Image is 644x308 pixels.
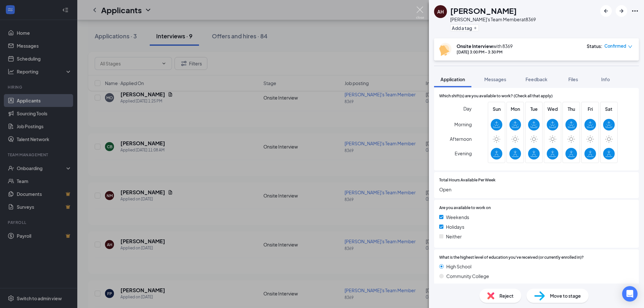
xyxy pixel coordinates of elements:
[568,76,578,82] span: Files
[550,292,581,299] span: Move to stage
[446,223,464,230] span: Holidays
[622,286,638,302] div: Open Intercom Messenger
[450,24,479,31] button: PlusAdd a tag
[631,7,639,15] svg: Ellipses
[603,105,615,112] span: Sat
[473,26,477,30] svg: Plus
[450,16,536,23] div: [PERSON_NAME]'s Team Member at 8369
[628,44,632,49] span: down
[600,5,612,17] button: ArrowLeftNew
[491,105,502,112] span: Sun
[440,76,465,82] span: Application
[450,133,472,145] span: Afternoon
[484,76,506,82] span: Messages
[547,105,558,112] span: Wed
[618,7,625,15] svg: ArrowRight
[446,214,469,221] span: Weekends
[509,105,521,112] span: Mon
[587,43,602,49] div: Status :
[446,233,462,240] span: Neither
[454,119,472,130] span: Morning
[565,105,577,112] span: Thu
[602,7,610,15] svg: ArrowLeftNew
[439,255,584,261] span: What is the highest level of education you've received (or currently enrolled in)?
[446,273,489,280] span: Community College
[604,43,626,49] span: Confirmed
[446,282,467,289] span: University
[439,93,553,99] span: Which shift(s) are you available to work? (Check all that apply)
[526,76,547,82] span: Feedback
[601,76,610,82] span: Info
[499,292,514,299] span: Reject
[439,205,491,211] span: Are you available to work on
[439,177,496,183] span: Total Hours Available Per Week
[439,186,634,193] span: Open
[528,105,540,112] span: Tue
[446,263,471,270] span: High School
[450,5,517,16] h1: [PERSON_NAME]
[463,105,472,112] span: Day
[457,49,513,55] div: [DATE] 3:00 PM - 3:30 PM
[616,5,627,17] button: ArrowRight
[455,148,472,159] span: Evening
[457,43,513,49] div: with 8369
[437,8,444,15] div: AH
[584,105,596,112] span: Fri
[457,43,493,49] b: Onsite Interview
